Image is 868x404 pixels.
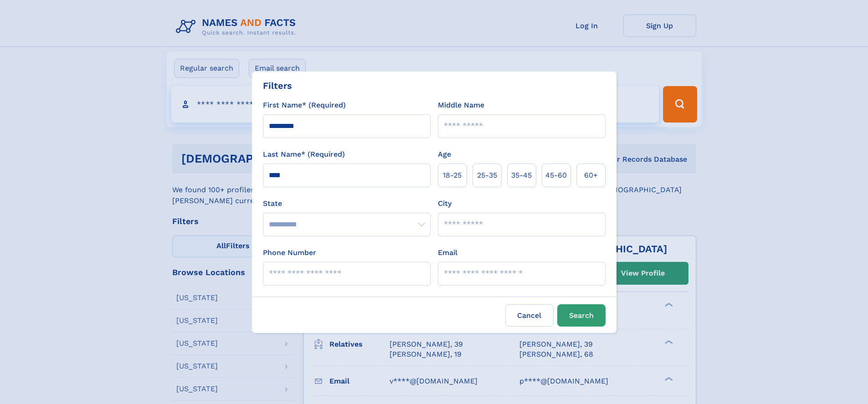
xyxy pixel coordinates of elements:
label: State [263,198,431,209]
label: Cancel [505,304,554,327]
label: First Name* (Required) [263,100,346,111]
span: 18‑25 [443,170,462,181]
span: 45‑60 [545,170,567,181]
button: Search [557,304,606,327]
span: 35‑45 [511,170,532,181]
label: Email [438,247,457,258]
label: Middle Name [438,100,484,111]
label: Age [438,149,451,160]
span: 60+ [584,170,598,181]
div: Filters [263,79,292,92]
label: Last Name* (Required) [263,149,345,160]
span: 25‑35 [477,170,497,181]
label: City [438,198,452,209]
label: Phone Number [263,247,316,258]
